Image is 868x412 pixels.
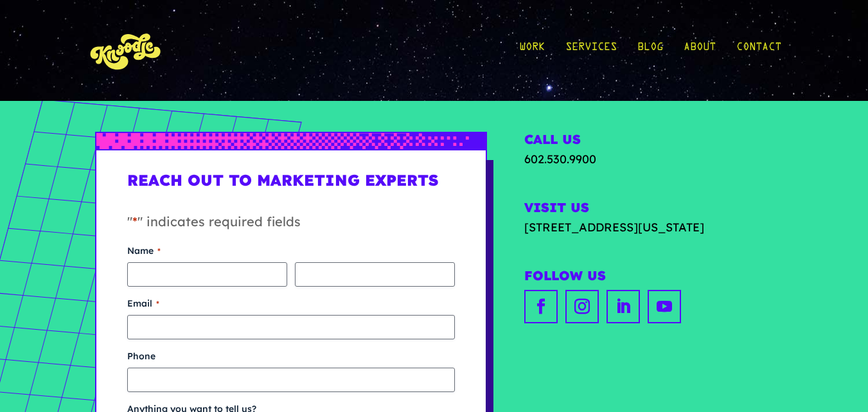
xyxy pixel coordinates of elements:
a: Contact [736,21,781,80]
h2: Follow Us [524,268,773,287]
a: [STREET_ADDRESS][US_STATE] [524,219,773,236]
a: youtube [648,290,681,323]
a: Services [565,21,617,80]
a: instagram [565,290,599,323]
legend: Name [127,244,161,257]
img: px-grad-blue-short.svg [96,133,486,149]
h2: Call Us [524,132,773,150]
a: Work [519,21,545,80]
a: Blog [637,21,663,80]
label: Phone [127,350,455,363]
a: linkedin [607,290,640,323]
a: 602.530.9900 [524,152,596,166]
img: KnoLogo(yellow) [87,21,164,80]
label: Email [127,297,455,310]
a: facebook [524,290,558,323]
h2: Visit Us [524,200,773,219]
h1: Reach Out to Marketing Experts [127,171,455,200]
p: " " indicates required fields [127,212,455,244]
a: About [684,21,716,80]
